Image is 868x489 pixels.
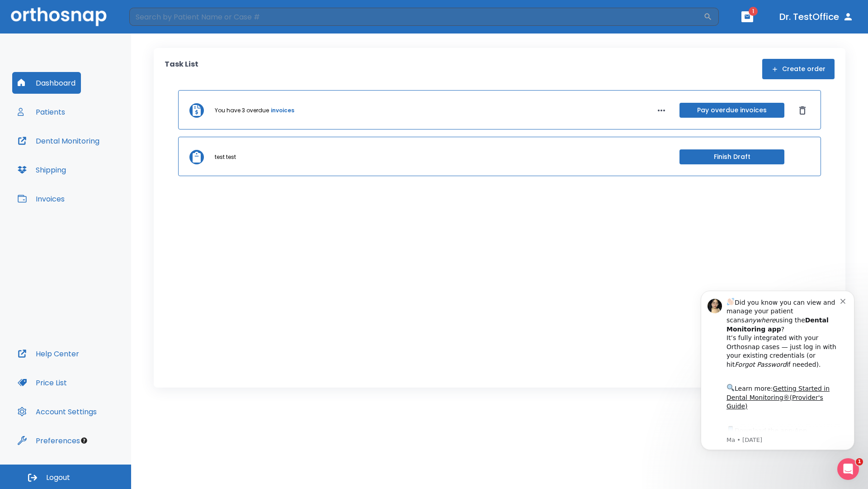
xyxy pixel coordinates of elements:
[749,7,758,16] span: 1
[12,372,72,393] button: Price List
[12,159,71,181] button: Shipping
[129,8,703,26] input: Search by Patient Name or Case #
[12,401,102,422] button: Account Settings
[762,59,835,79] button: Create order
[80,436,88,445] div: Tooltip anchor
[776,9,857,25] button: Dr. TestOffice
[165,59,198,79] p: Task List
[837,458,859,480] iframe: Intercom live chat
[687,279,868,484] iframe: Intercom notifications message
[679,149,784,164] button: Finish Draft
[11,7,107,26] img: Orthosnap
[271,106,294,115] a: invoices
[12,101,71,123] button: Patients
[12,188,70,210] button: Invoices
[679,103,784,118] button: Pay overdue invoices
[46,473,70,483] span: Logout
[215,106,269,115] p: You have 3 overdue
[795,103,810,118] button: Dismiss
[856,458,863,465] span: 1
[12,130,105,152] button: Dental Monitoring
[12,72,81,94] button: Dashboard
[12,430,85,451] button: Preferences
[12,343,85,364] button: Help Center
[215,153,236,161] p: test test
